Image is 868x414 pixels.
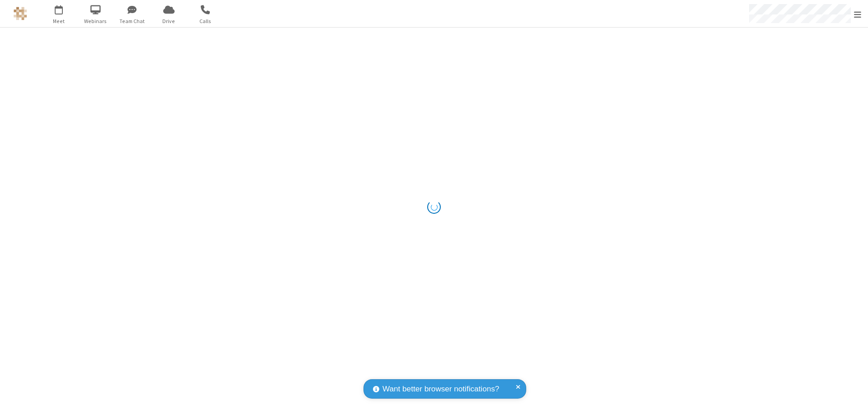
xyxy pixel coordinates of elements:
[79,17,113,25] span: Webinars
[382,383,499,395] span: Want better browser notifications?
[42,17,76,25] span: Meet
[14,7,27,20] img: QA Selenium DO NOT DELETE OR CHANGE
[152,17,186,25] span: Drive
[115,17,149,25] span: Team Chat
[189,17,222,25] span: Calls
